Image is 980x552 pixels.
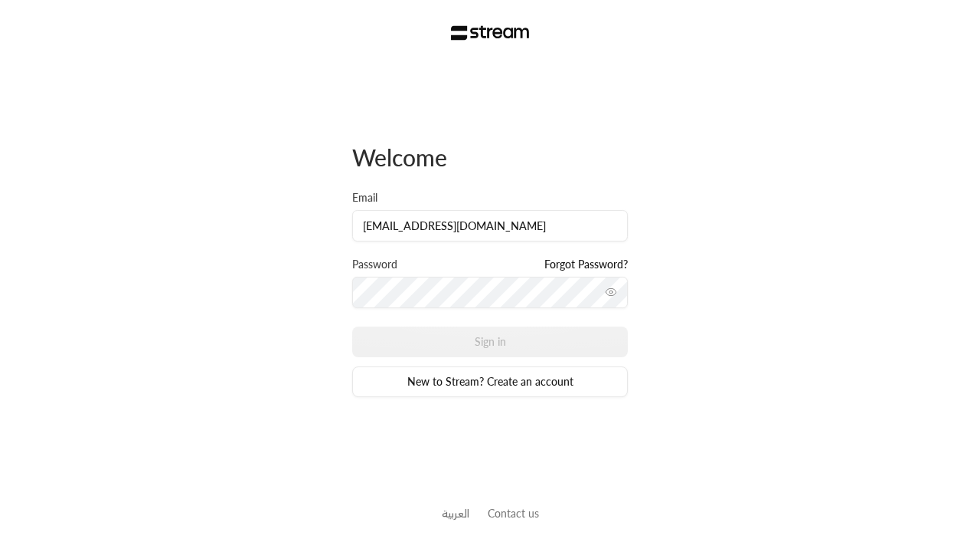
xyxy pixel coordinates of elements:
[352,190,377,205] label: Email
[442,499,469,527] a: العربية
[488,505,539,521] button: Contact us
[352,143,447,171] span: Welcome
[544,257,628,272] a: Forgot Password?
[451,25,530,41] img: Stream Logo
[488,507,539,520] a: Contact us
[599,280,623,304] button: toggle password visibility
[352,366,628,397] a: New to Stream? Create an account
[352,257,397,272] label: Password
